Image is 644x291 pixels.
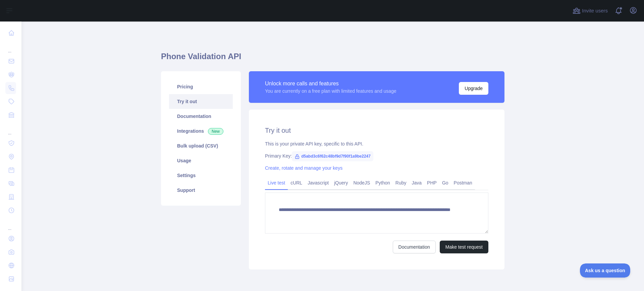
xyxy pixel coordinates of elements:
[265,140,488,147] div: This is your private API key, specific to this API.
[5,218,16,231] div: ...
[393,177,409,188] a: Ruby
[265,80,396,88] div: Unlock more calls and features
[440,241,488,253] button: Make test request
[265,165,342,171] a: Create, rotate and manage your keys
[169,79,233,94] a: Pricing
[169,94,233,109] a: Try it out
[169,168,233,183] a: Settings
[265,153,488,159] div: Primary Key:
[169,109,233,124] a: Documentation
[439,177,451,188] a: Go
[580,263,631,278] iframe: Toggle Customer Support
[208,128,223,135] span: New
[373,177,393,188] a: Python
[169,138,233,153] a: Bulk upload (CSV)
[571,5,609,16] button: Invite users
[292,151,373,161] span: d5abd3c6f62c48bf9d7f90f1a9be2247
[169,183,233,198] a: Support
[351,177,373,188] a: NodeJS
[5,122,16,136] div: ...
[459,82,488,95] button: Upgrade
[265,177,288,188] a: Live test
[331,177,351,188] a: jQuery
[265,126,488,135] h2: Try it out
[305,177,331,188] a: Javascript
[265,88,396,94] div: You are currently on a free plan with limited features and usage
[169,124,233,138] a: Integrations New
[393,241,436,253] a: Documentation
[288,177,305,188] a: cURL
[409,177,425,188] a: Java
[5,40,16,54] div: ...
[451,177,475,188] a: Postman
[169,153,233,168] a: Usage
[424,177,439,188] a: PHP
[161,51,504,67] h1: Phone Validation API
[582,7,608,15] span: Invite users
